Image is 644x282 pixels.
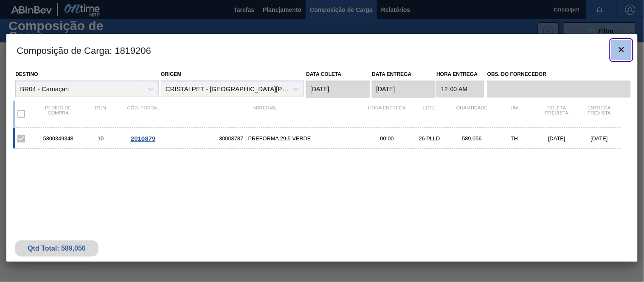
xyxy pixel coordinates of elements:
[487,68,631,81] label: Obs. do Fornecedor
[436,68,484,81] label: Hora Entrega
[15,71,38,77] label: Destino
[306,81,370,98] input: dd/mm/yyyy
[408,135,451,142] div: 26 PLLD
[578,105,621,123] div: Entrega Prevista
[372,71,411,77] label: Data entrega
[37,135,79,142] div: 5800349348
[578,135,621,142] div: [DATE]
[164,105,366,123] div: Material
[306,71,341,77] label: Data coleta
[161,71,182,77] label: Origem
[122,105,164,123] div: Cód. Portal
[536,105,578,123] div: Coleta Prevista
[366,105,408,123] div: Hora Entrega
[366,135,408,142] div: 00:00
[122,135,164,142] div: Ir para o Pedido
[21,245,92,252] div: Qtd Total: 589,056
[451,105,493,123] div: Quantidade
[493,135,536,142] div: TH
[79,105,122,123] div: Item
[536,135,578,142] div: [DATE]
[79,135,122,142] div: 10
[372,81,436,98] input: dd/mm/yyyy
[37,105,79,123] div: Pedido de compra
[451,135,493,142] div: 589,056
[131,135,155,142] span: 2010879
[408,105,451,123] div: Lote
[493,105,536,123] div: UM
[6,34,638,66] h3: Composição de Carga : 1819206
[164,135,366,142] span: 30008787 - PREFORMA 29,5 VERDE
